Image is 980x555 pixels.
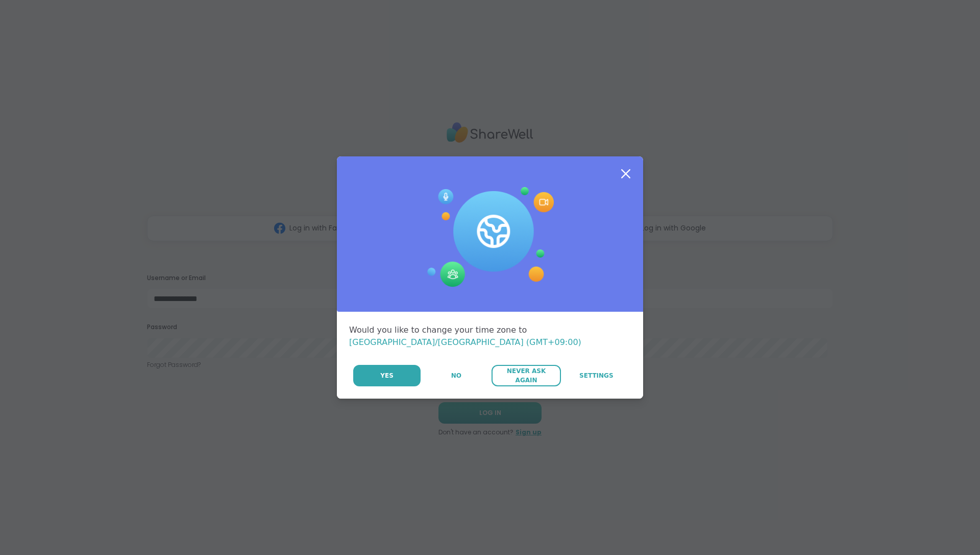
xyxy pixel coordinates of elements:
[492,365,560,386] button: Never Ask Again
[426,187,554,287] img: Session Experience
[579,371,614,380] span: Settings
[451,371,461,380] span: No
[349,337,581,347] span: [GEOGRAPHIC_DATA]/[GEOGRAPHIC_DATA] (GMT+09:00)
[422,365,491,386] button: No
[380,371,394,380] span: Yes
[353,365,421,386] button: Yes
[562,365,631,386] a: Settings
[349,324,631,349] div: Would you like to change your time zone to
[497,366,555,385] span: Never Ask Again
